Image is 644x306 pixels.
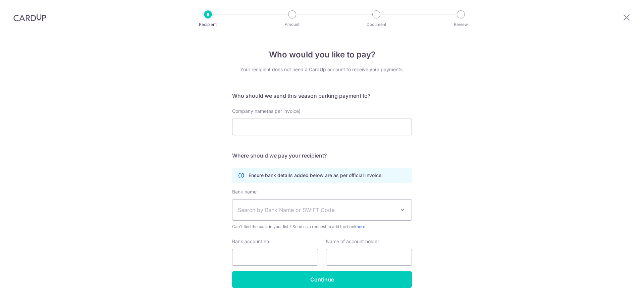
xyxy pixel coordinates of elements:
p: Recipient [183,21,233,28]
h4: Who would you like to pay? [232,49,412,61]
img: CardUp [13,13,46,21]
div: Your recipient does not need a CardUp account to receive your payments. [232,66,412,73]
p: Document [352,21,401,28]
p: Review [436,21,486,28]
span: Can't find the bank in your list ? Send us a request to add the bank [232,223,412,230]
label: Bank name [232,188,257,195]
h5: Where should we pay your recipient? [232,151,412,160]
span: Search by Bank Name or SWIFT Code [238,206,395,214]
span: Company name(as per invoice) [232,108,301,114]
h5: Who should we send this season parking payment to? [232,92,412,100]
p: Ensure bank details added below are as per official invoice. [249,172,383,179]
a: here [357,224,365,229]
p: Amount [267,21,317,28]
label: Name of account holder [326,238,379,245]
input: Continue [232,271,412,288]
label: Bank account no. [232,238,270,245]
